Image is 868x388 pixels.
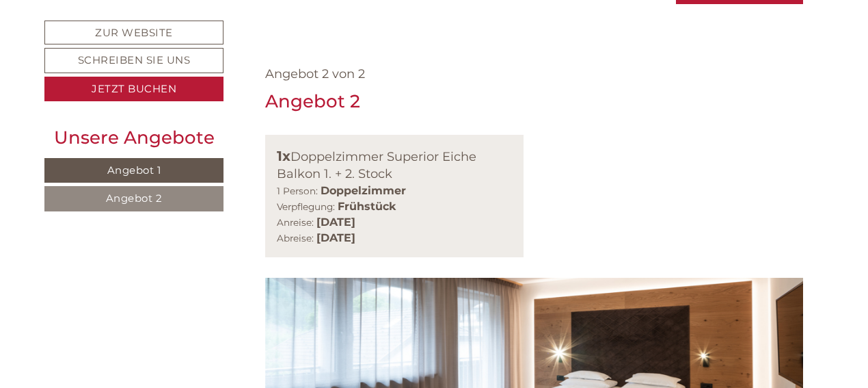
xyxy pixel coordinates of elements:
[321,184,406,197] b: Doppelzimmer
[277,201,335,212] small: Verpflegung:
[107,164,161,177] span: Angebot 1
[450,360,539,385] button: Senden
[10,37,252,79] div: Guten Tag, wie können wir Ihnen helfen?
[277,146,513,183] div: Doppelzimmer Superior Eiche Balkon 1. + 2. Stock
[277,233,314,244] small: Abreise:
[277,217,314,228] small: Anreise:
[277,185,318,196] small: 1 Person:
[21,40,245,51] div: [GEOGRAPHIC_DATA]
[106,192,163,205] span: Angebot 2
[316,216,355,229] b: [DATE]
[316,231,355,244] b: [DATE]
[44,48,223,73] a: Schreiben Sie uns
[44,77,223,102] a: Jetzt buchen
[277,148,290,164] b: 1x
[21,66,245,76] small: 08:30
[44,21,223,44] a: Zur Website
[338,200,396,213] b: Frühstück
[265,66,365,81] span: Angebot 2 von 2
[44,125,223,151] div: Unsere Angebote
[265,89,360,114] div: Angebot 2
[238,10,301,34] div: Freitag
